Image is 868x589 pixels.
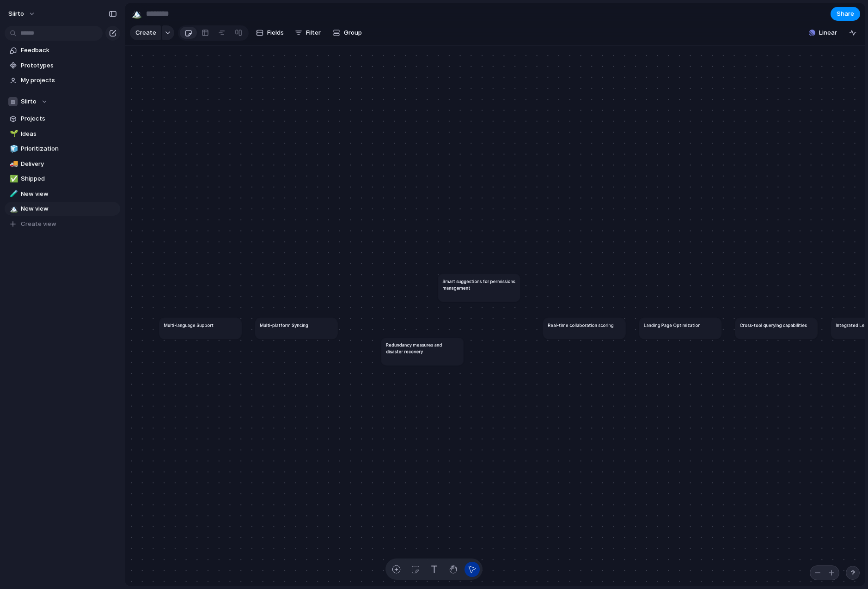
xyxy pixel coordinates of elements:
[5,142,120,156] a: 🧊Prioritization
[805,26,841,40] button: Linear
[10,174,16,184] div: ✅
[5,59,120,73] a: Prototypes
[5,127,120,141] a: 🌱Ideas
[5,43,120,57] a: Feedback
[252,25,287,40] button: Fields
[21,189,117,199] span: New view
[5,73,120,87] a: My projects
[8,159,18,169] button: 🚚
[129,6,144,21] button: 🏔️
[740,322,807,328] h1: Cross-tool querying capabilities
[10,144,16,154] div: 🧊
[8,174,18,183] button: ✅
[21,144,117,153] span: Prioritization
[10,158,16,169] div: 🚚
[5,202,120,216] a: 🏔️New view
[5,172,120,186] a: ✅Shipped
[21,159,117,169] span: Delivery
[260,322,308,328] h1: Multi-platform Syncing
[386,341,459,354] h1: Redundancy measures and disaster recovery
[267,28,284,37] span: Fields
[5,112,120,126] a: Projects
[8,189,18,199] button: 🧪
[21,114,117,123] span: Projects
[8,9,24,18] span: Siirto
[135,28,156,37] span: Create
[831,7,860,21] button: Share
[10,204,16,214] div: 🏔️
[443,278,516,291] h1: Smart suggestions for permissions management
[328,25,367,40] button: Group
[130,25,161,40] button: Create
[21,97,37,106] span: Siirto
[21,204,117,213] span: New view
[21,76,117,85] span: My projects
[5,95,120,109] button: Siirto
[8,129,18,139] button: 🌱
[10,188,16,199] div: 🧪
[548,322,613,328] h1: Real-time collaboration scoring
[5,157,120,171] a: 🚚Delivery
[21,174,117,183] span: Shipped
[132,7,142,20] div: 🏔️
[10,128,16,139] div: 🌱
[21,219,56,229] span: Create view
[644,322,701,328] h1: Landing Page Optimization
[306,28,321,37] span: Filter
[344,28,362,37] span: Group
[291,25,324,40] button: Filter
[5,187,120,201] a: 🧪New view
[837,9,854,18] span: Share
[21,129,117,139] span: Ideas
[21,61,117,70] span: Prototypes
[8,144,18,153] button: 🧊
[21,46,117,55] span: Feedback
[8,204,18,213] button: 🏔️
[5,217,120,231] button: Create view
[819,28,837,37] span: Linear
[4,6,40,21] button: Siirto
[164,322,214,328] h1: Multi-language Support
